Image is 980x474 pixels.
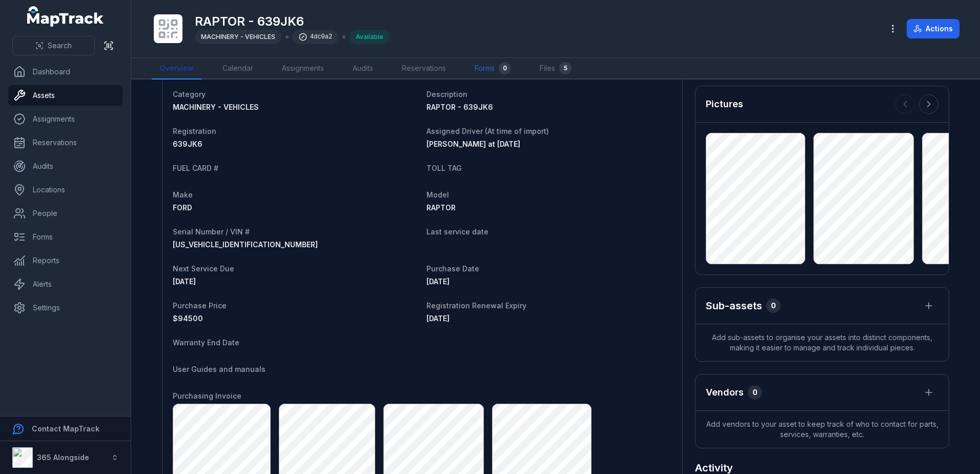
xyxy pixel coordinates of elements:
a: Assignments [8,109,122,129]
h1: RAPTOR - 639JK6 [195,13,390,30]
span: MACHINERY - VEHICLES [201,33,275,41]
h3: Pictures [706,97,743,111]
h3: Vendors [706,385,744,400]
button: Actions [907,19,959,38]
span: Serial Number / VIN # [173,227,250,236]
span: Search [48,41,72,51]
strong: 365 Alongside [37,453,89,462]
span: Registration Renewal Expiry [426,301,526,310]
span: Next Service Due [173,264,234,273]
span: [DATE] [173,277,196,286]
a: Forms0 [466,58,519,80]
span: Description [426,90,467,98]
a: Forms [8,227,122,247]
div: 4dc0a2 [293,30,338,44]
span: RAPTOR [426,203,456,212]
span: FUEL CARD # [173,164,218,172]
span: Last service date [426,227,488,236]
time: 03/07/2026, 10:00:00 am [426,314,450,323]
span: Model [426,190,449,199]
time: 03/10/2024, 10:00:00 am [426,277,450,286]
span: Purchase Price [173,301,227,310]
span: Category [173,90,206,98]
div: 0 [499,62,511,74]
div: 0 [748,385,762,400]
div: 0 [766,299,781,313]
span: Add sub-assets to organise your assets into distinct components, making it easier to manage and t... [696,324,949,361]
a: MapTrack [27,6,104,27]
a: Audits [8,156,122,176]
button: Search [12,36,95,55]
a: Assets [8,85,122,106]
a: Reservations [394,58,454,80]
div: Available [350,30,390,44]
span: Warranty End Date [173,338,239,347]
a: Files5 [532,58,580,80]
a: Overview [152,58,202,80]
span: MACHINERY - VEHICLES [173,103,259,111]
span: 639JK6 [173,140,202,148]
a: Alerts [8,274,122,294]
span: Make [173,190,193,199]
a: Audits [344,58,381,80]
span: Registration [173,127,216,135]
span: FORD [173,203,192,212]
div: 5 [559,62,571,74]
span: User Guides and manuals [173,365,266,373]
span: Purchase Date [426,264,479,273]
span: [PERSON_NAME] at [DATE] [426,140,520,148]
a: People [8,203,122,224]
span: Assigned Driver (At time of import) [426,127,549,135]
span: [DATE] [426,277,450,286]
a: Locations [8,180,122,200]
a: Reservations [8,132,122,153]
a: Dashboard [8,62,122,82]
span: [DATE] [426,314,450,323]
span: Add vendors to your asset to keep track of who to contact for parts, services, warranties, etc. [696,411,949,448]
span: [US_VEHICLE_IDENTIFICATION_NUMBER] [173,240,318,249]
a: Calendar [214,58,261,80]
a: Reports [8,250,122,271]
h2: Sub-assets [706,299,762,313]
strong: Contact MapTrack [32,424,99,433]
span: 94500 AUD [173,314,203,323]
a: Settings [8,298,122,318]
span: TOLL TAG [426,164,462,172]
span: RAPTOR - 639JK6 [426,103,493,111]
span: Purchasing Invoice [173,391,241,400]
a: Assignments [274,58,332,80]
time: 01/04/2026, 10:00:00 am [173,277,196,286]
